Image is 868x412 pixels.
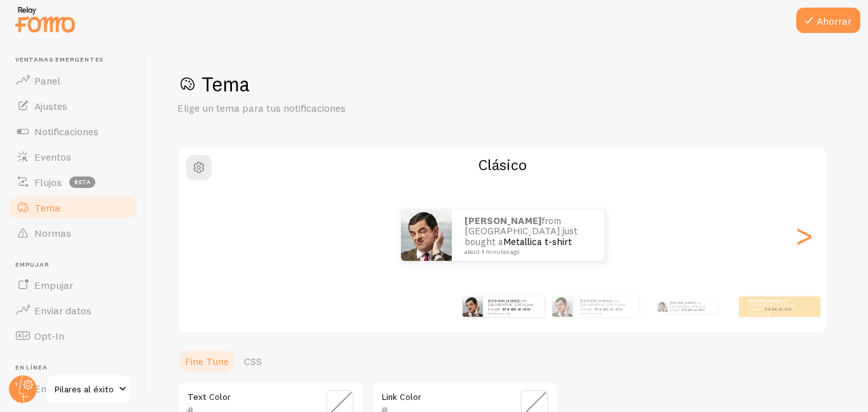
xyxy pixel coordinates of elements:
[8,323,139,349] a: Opt-In
[796,190,811,281] div: Next slide
[8,144,139,169] a: Eventos
[503,307,531,312] a: Metallica t-shirt
[488,298,539,314] p: from [GEOGRAPHIC_DATA] just bought a
[580,298,611,303] strong: [PERSON_NAME]
[465,216,592,255] p: from [GEOGRAPHIC_DATA] just bought a
[552,296,573,317] img: Fomo
[201,72,250,96] font: Tema
[8,169,139,195] a: Flujos beta
[478,155,527,174] font: Clásico
[34,150,71,163] font: Eventos
[34,279,73,291] font: Empujar
[34,176,62,189] font: Flujos
[8,93,139,119] a: Ajustes
[749,298,780,303] strong: [PERSON_NAME]
[8,68,139,93] a: Panel
[15,260,50,269] font: Empujar
[13,3,77,36] img: fomo-relay-logo-orange.svg
[8,298,139,323] a: Enviar datos
[463,296,483,317] img: Fomo
[34,125,98,138] font: Notificaciones
[8,119,139,144] a: Notificaciones
[657,302,667,312] img: Fomo
[74,178,91,185] font: beta
[8,220,139,246] a: Normas
[401,210,452,261] img: Fomo
[46,374,132,404] a: Pilares al éxito
[15,55,104,63] font: Ventanas emergentes
[34,329,64,342] font: Opt-In
[749,298,800,314] p: from [GEOGRAPHIC_DATA] just bought a
[465,249,588,255] small: about 4 minutes ago
[749,312,799,314] small: about 4 minutes ago
[177,102,346,114] font: Elige un tema para tus notificaciones
[682,308,704,312] a: Metallica t-shirt
[764,307,792,312] a: Metallica t-shirt
[34,304,92,317] font: Enviar datos
[465,215,541,227] strong: [PERSON_NAME]
[34,74,60,87] font: Panel
[34,201,60,214] font: Tema
[670,300,712,314] p: from [GEOGRAPHIC_DATA] just bought a
[580,312,632,314] small: about 4 minutes ago
[15,363,47,371] font: En línea
[8,195,139,220] a: Tema
[670,301,695,305] strong: [PERSON_NAME]
[34,100,67,112] font: Ajustes
[34,227,71,239] font: Normas
[503,236,572,248] a: Metallica t-shirt
[488,312,538,314] small: about 4 minutes ago
[55,383,114,395] font: Pilares al éxito
[8,272,139,298] a: Empujar
[177,349,236,374] a: Fine Tune
[236,349,269,374] a: CSS
[595,307,623,312] a: Metallica t-shirt
[580,298,634,314] p: from [GEOGRAPHIC_DATA] just bought a
[488,298,519,303] strong: [PERSON_NAME]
